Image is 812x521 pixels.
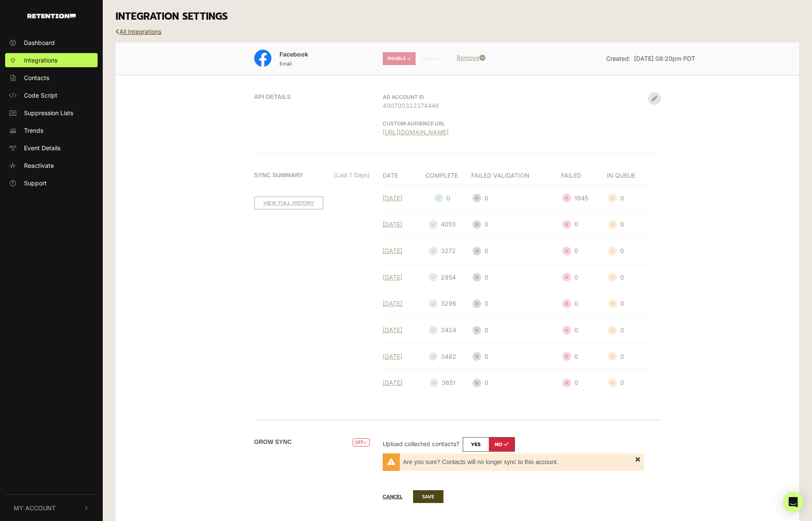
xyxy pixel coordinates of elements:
[5,176,98,190] a: Support
[24,73,49,82] span: Contacts
[5,71,98,85] a: Contacts
[24,179,47,188] span: Support
[5,88,98,102] a: Code Script
[783,492,803,512] div: Open Intercom Messenger
[5,158,98,173] a: Reactivate
[353,438,369,447] span: OFF
[635,456,641,461] span: ×
[116,11,799,23] h3: INTEGRATION SETTINGS
[606,55,631,62] span: Created:
[403,458,635,466] span: Are you sure? Contacts will no longer sync to this account.
[632,453,644,464] button: Close
[5,123,98,137] a: Trends
[254,50,271,67] img: Facebook
[5,106,98,120] a: Suppression Lists
[280,61,292,67] small: Email
[27,14,76,18] img: Retention.com
[24,56,57,65] span: Integrations
[24,91,57,100] span: Code Script
[5,141,98,155] a: Event Details
[24,161,54,170] span: Reactivate
[5,53,98,67] a: Integrations
[5,495,98,521] button: My Account
[24,143,60,152] span: Event Details
[116,28,161,35] a: All Integrations
[634,55,695,62] span: [DATE] 08:20pm PDT
[383,437,644,452] p: Upload collected contacts?
[14,503,56,512] span: My Account
[254,438,292,447] label: Grow Sync
[413,490,443,503] button: SAVE
[383,491,411,503] button: Cancel
[24,38,55,47] span: Dashboard
[5,36,98,50] a: Dashboard
[24,126,43,135] span: Trends
[280,51,308,58] span: Facebook
[24,108,73,117] span: Suppression Lists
